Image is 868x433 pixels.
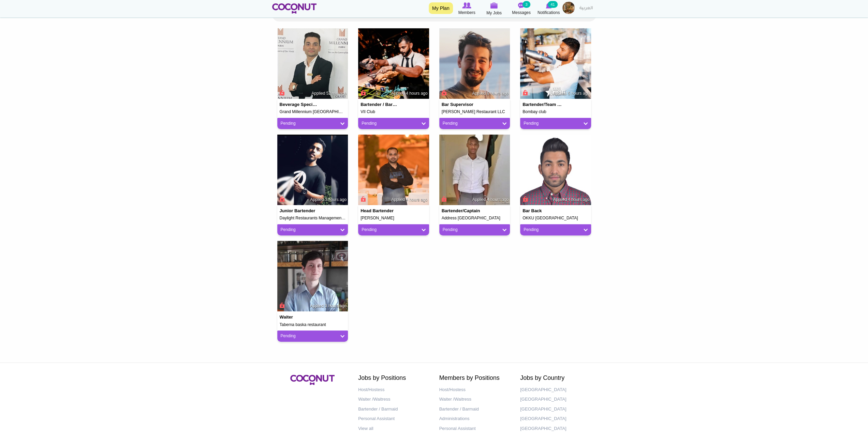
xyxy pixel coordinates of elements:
[362,227,426,233] a: Pending
[359,89,366,96] span: Connect to Unlock the Profile
[520,385,591,395] a: [GEOGRAPHIC_DATA]
[439,404,510,414] a: Bartender / Barmaid
[439,414,510,424] a: Administrations
[358,375,429,382] h2: Jobs by Positions
[277,241,348,312] img: Devi Amaolo's picture
[277,28,348,99] img: Biplab Paul's picture
[535,2,562,16] a: Notifications Notifications 41
[280,110,346,114] h5: Grand Millennium [GEOGRAPHIC_DATA]
[458,9,475,16] span: Members
[520,375,591,382] h2: Jobs by Country
[439,385,510,395] a: Host/Hostess
[520,135,591,205] img: Sujan Neupane's picture
[358,135,429,205] img: Mohammad Azhar's picture
[280,315,319,320] h4: Waiter
[280,208,319,213] h4: Junior Bartender
[361,216,427,220] h5: [PERSON_NAME]
[280,216,346,220] h5: Daylight Restaurants Management LLC
[290,375,335,385] img: Coconut
[439,375,510,382] h2: Members by Positions
[361,208,400,213] h4: Head Bartender
[279,302,285,309] span: Connect to Unlock the Profile
[443,121,507,126] a: Pending
[486,10,502,16] span: My Jobs
[280,102,319,107] h4: Beverage specialist
[520,414,591,424] a: [GEOGRAPHIC_DATA]
[453,2,481,16] a: Browse Members Members
[441,196,447,202] span: Connect to Unlock the Profile
[462,2,471,9] img: Browse Members
[523,110,589,114] h5: Bombay club
[512,9,531,16] span: Messages
[358,385,429,395] a: Host/Hostess
[523,208,562,213] h4: Bar Back
[277,135,348,205] img: Praveen Dulanjith's picture
[272,3,317,14] img: Home
[358,28,429,99] img: Upendra Sulochana's picture
[439,395,510,404] a: Waiter /Waitress
[523,102,562,107] h4: Bartender/Team Leader
[279,196,285,202] span: Connect to Unlock the Profile
[358,404,429,414] a: Bartender / Barmaid
[361,110,427,114] h5: VII Club
[520,404,591,414] a: [GEOGRAPHIC_DATA]
[524,227,588,233] a: Pending
[576,2,596,15] a: العربية
[490,2,498,9] img: My Jobs
[361,102,400,107] h4: Bartender / Barmaid
[442,110,508,114] h5: [PERSON_NAME] Restaurant LLC
[523,216,589,220] h5: OKKU [GEOGRAPHIC_DATA]
[439,28,510,99] img: Turkesh Enveroglu's picture
[280,323,346,327] h5: Taberna baska restaurant
[523,1,530,8] small: 3
[429,2,453,14] a: My Plan
[548,1,557,8] small: 41
[520,28,591,99] img: Nitin Chhibber's picture
[520,395,591,404] a: [GEOGRAPHIC_DATA]
[281,121,345,126] a: Pending
[358,395,429,404] a: Waiter /Waitress
[358,414,429,424] a: Personal Assistant
[443,227,507,233] a: Pending
[481,2,508,16] a: My Jobs My Jobs
[439,135,510,205] img: Antony Mirundu's picture
[442,102,481,107] h4: Bar Supervisor
[524,121,588,126] a: Pending
[442,216,508,220] h5: Address [GEOGRAPHIC_DATA]
[521,196,528,202] span: Connect to Unlock the Profile
[538,9,560,16] span: Notifications
[281,333,345,339] a: Pending
[359,196,366,202] span: Connect to Unlock the Profile
[441,89,447,96] span: Connect to Unlock the Profile
[279,89,285,96] span: Connect to Unlock the Profile
[362,121,426,126] a: Pending
[508,2,535,16] a: Messages Messages 3
[281,227,345,233] a: Pending
[442,208,481,213] h4: Bartender/Captain
[521,89,528,96] span: Connect to Unlock the Profile
[518,2,525,9] img: Messages
[546,2,551,9] img: Notifications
